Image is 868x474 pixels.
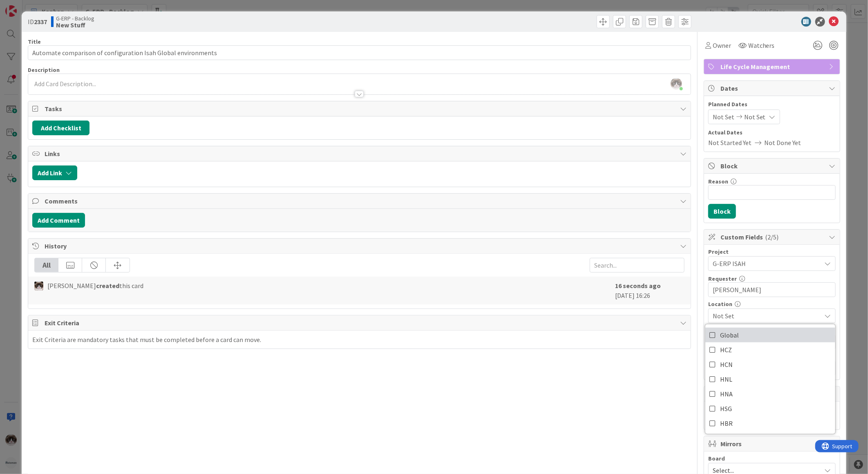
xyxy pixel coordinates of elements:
img: Kv [34,282,43,291]
span: Planned Dates [708,100,836,109]
a: HSG [705,401,835,416]
span: Links [45,149,676,159]
a: HNL [705,372,835,387]
a: HCN [705,357,835,372]
div: All [35,258,58,272]
span: Dates [720,83,825,93]
span: G-ERP ISAH [713,258,817,269]
img: cF1764xS6KQF0UDQ8Ib5fgQIGsMebhp9.jfif [671,78,682,89]
span: Actual Dates [708,128,836,137]
span: Mirrors [720,439,825,449]
span: HBR [720,417,733,429]
a: HCZ [705,342,835,357]
a: HNA [705,387,835,401]
span: Support [17,1,37,11]
div: Location [708,301,836,307]
span: Watchers [748,40,775,50]
span: Custom Fields [720,232,825,242]
label: Reason [708,178,728,185]
span: Block [720,161,825,171]
button: Add Comment [32,213,85,228]
span: Not Started Yet [708,138,752,148]
span: Not Set [713,112,734,122]
span: Life Cycle Management [720,62,825,72]
a: HBR [705,416,835,431]
span: HNL [720,373,732,385]
span: Not Set [744,112,766,122]
span: Owner [713,40,731,50]
b: created [96,282,119,290]
span: HCN [720,358,733,371]
span: Exit Criteria [45,318,676,328]
span: HNA [720,388,733,400]
div: Project [708,249,836,255]
span: Description [28,66,60,74]
input: type card name here... [28,45,691,60]
b: 2337 [34,18,47,26]
span: HCZ [720,344,732,356]
span: Not Set [713,311,821,321]
label: Title [28,38,41,45]
b: 16 seconds ago [615,282,661,290]
button: Block [708,204,736,219]
span: HSG [720,402,732,415]
span: Board [708,456,725,461]
span: Comments [45,196,676,206]
span: ID [28,17,47,27]
span: Global [720,329,739,341]
input: Search... [590,258,685,273]
label: Requester [708,275,737,282]
button: Add Checklist [32,121,89,135]
b: New Stuff [56,22,94,28]
span: History [45,241,676,251]
div: Exit Criteria are mandatory tasks that must be completed before a card can move. [32,335,261,344]
span: G-ERP - Backlog [56,15,94,22]
span: Tasks [45,104,676,114]
span: ( 2/5 ) [765,233,779,241]
span: [PERSON_NAME] this card [47,281,143,291]
a: Global [705,328,835,342]
button: Add Link [32,165,77,180]
span: Not Done Yet [765,138,801,148]
div: [DATE] 16:26 [615,281,685,300]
